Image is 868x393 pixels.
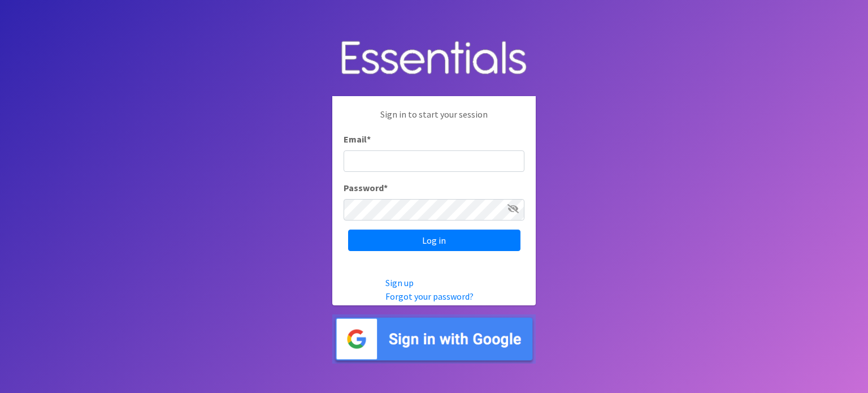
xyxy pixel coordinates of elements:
[367,133,371,145] abbr: required
[385,291,474,302] a: Forgot your password?
[384,182,388,193] abbr: required
[348,230,520,251] input: Log in
[332,29,536,88] img: Human Essentials
[385,277,414,288] a: Sign up
[344,107,524,132] p: Sign in to start your session
[344,132,371,146] label: Email
[332,314,536,364] img: Sign in with Google
[344,181,388,195] label: Password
